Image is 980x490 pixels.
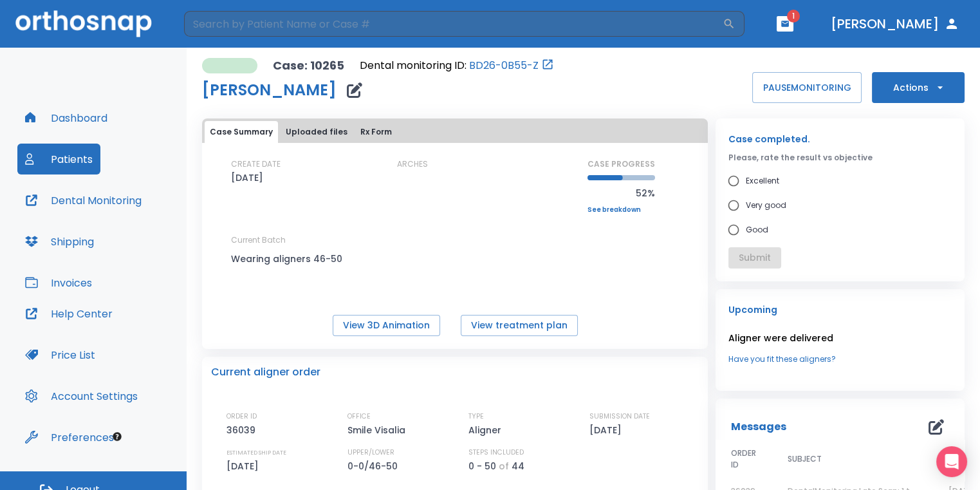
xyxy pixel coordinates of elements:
[589,411,650,422] p: SUBMISSION DATE
[17,226,102,257] button: Shipping
[468,458,496,474] p: 0 - 50
[728,152,952,164] p: Please, rate the result vs objective
[347,447,394,458] p: UPPER/LOWER
[788,453,822,465] span: SUBJECT
[273,58,344,73] p: Case: 10265
[111,431,123,442] div: Tooltip anchor
[227,458,263,474] p: [DATE]
[184,11,723,37] input: Search by Patient Name or Case #
[205,121,705,143] div: tabs
[499,458,509,474] p: of
[231,251,347,267] p: Wearing aligners 46-50
[211,364,320,380] p: Current aligner order
[461,315,578,336] button: View treatment plan
[728,131,952,147] p: Case completed.
[468,422,506,438] p: Aligner
[281,121,353,143] button: Uploaded files
[731,448,757,471] span: ORDER ID
[728,353,952,365] a: Have you fit these aligners?
[469,58,539,73] a: BD26-0B55-Z
[231,170,263,185] p: [DATE]
[587,206,655,214] a: See breakdown
[231,158,281,170] p: CREATE DATE
[872,72,965,103] button: Actions
[589,422,626,438] p: [DATE]
[205,121,278,143] button: Case Summary
[360,58,467,73] p: Dental monitoring ID:
[227,447,286,458] p: ESTIMATED SHIP DATE
[936,446,967,477] div: Open Intercom Messenger
[17,144,100,174] button: Patients
[17,267,100,298] button: Invoices
[360,58,554,73] div: Open patient in dental monitoring portal
[227,422,260,438] p: 36039
[587,158,655,170] p: CASE PROGRESS
[468,411,484,422] p: TYPE
[746,198,786,213] span: Very good
[728,330,952,346] p: Aligner were delivered
[17,298,120,329] button: Help Center
[202,82,337,98] h1: [PERSON_NAME]
[17,102,115,133] button: Dashboard
[512,458,524,474] p: 44
[587,185,655,201] p: 52%
[468,447,524,458] p: STEPS INCLUDED
[787,10,800,23] span: 1
[355,121,397,143] button: Rx Form
[728,302,952,317] p: Upcoming
[397,158,428,170] p: ARCHES
[17,339,103,370] button: Price List
[746,222,768,238] span: Good
[746,173,779,189] span: Excellent
[231,234,347,246] p: Current Batch
[731,419,786,435] p: Messages
[17,381,145,411] button: Account Settings
[752,72,862,103] button: PAUSEMONITORING
[826,12,965,35] button: [PERSON_NAME]
[15,10,152,37] img: Orthosnap
[227,411,257,422] p: ORDER ID
[347,458,402,474] p: 0-0/46-50
[347,411,371,422] p: OFFICE
[347,422,410,438] p: Smile Visalia
[17,185,149,216] button: Dental Monitoring
[17,422,122,453] button: Preferences
[333,315,440,336] button: View 3D Animation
